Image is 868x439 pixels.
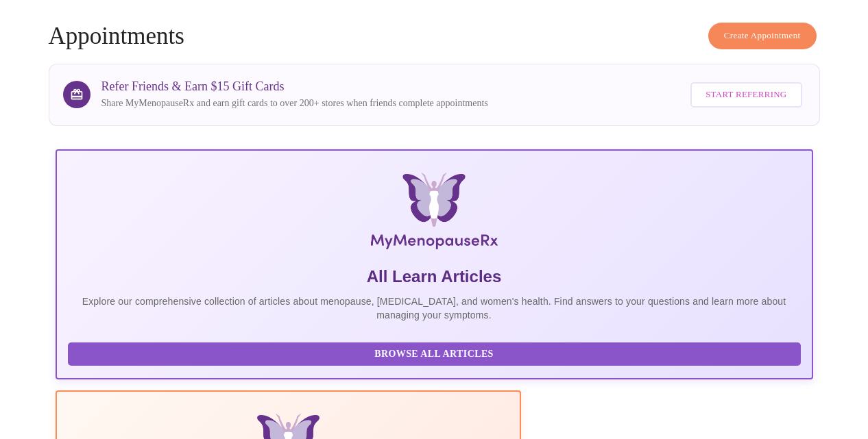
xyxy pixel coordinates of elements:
h5: All Learn Articles [68,266,801,288]
p: Share MyMenopauseRx and earn gift cards to over 200+ stores when friends complete appointments [101,97,488,110]
button: Browse All Articles [68,342,801,366]
h4: Appointments [49,23,820,50]
p: Explore our comprehensive collection of articles about menopause, [MEDICAL_DATA], and women's hea... [68,294,801,322]
a: Start Referring [687,75,805,114]
button: Create Appointment [708,23,817,49]
img: MyMenopauseRx Logo [181,173,686,255]
h3: Refer Friends & Earn $15 Gift Cards [101,79,488,94]
span: Start Referring [706,87,786,103]
span: Create Appointment [724,28,801,44]
button: Start Referring [690,82,801,108]
span: Browse All Articles [82,346,787,363]
a: Browse All Articles [68,347,804,359]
